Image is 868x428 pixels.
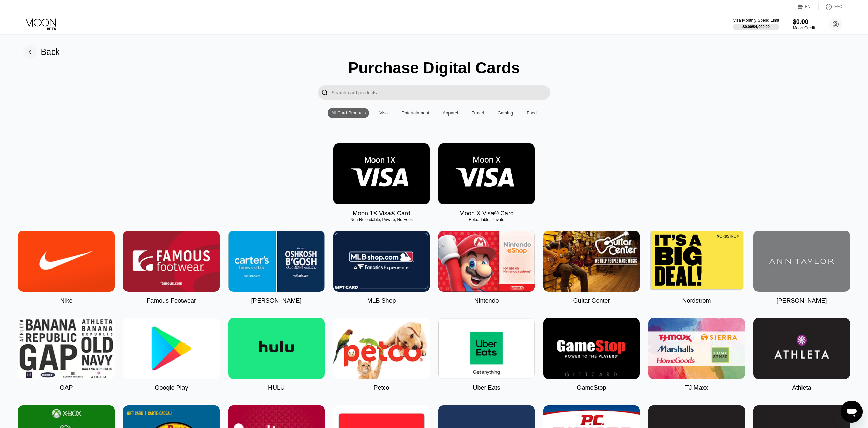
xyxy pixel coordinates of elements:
[318,85,332,100] div: 
[459,210,514,217] div: Moon X Visa® Card
[331,110,366,116] div: All Card Products
[373,384,389,392] div: Petco
[60,297,72,304] div: Nike
[523,108,540,118] div: Food
[474,297,499,304] div: Nintendo
[841,401,863,423] iframe: Button to launch messaging window
[498,110,513,116] div: Gaming
[401,110,429,116] div: Entertainment
[439,108,461,118] div: Apparel
[733,18,779,23] div: Visa Monthly Spend Limit
[23,45,60,59] div: Back
[438,217,535,222] div: Reloadable, Private
[776,297,827,304] div: [PERSON_NAME]
[798,3,819,10] div: EN
[328,108,369,118] div: All Card Products
[685,384,708,392] div: TJ Maxx
[367,297,396,304] div: MLB Shop
[398,108,432,118] div: Entertainment
[353,210,410,217] div: Moon 1X Visa® Card
[733,18,779,30] div: Visa Monthly Spend Limit$0.00/$4,000.00
[819,3,842,10] div: FAQ
[60,384,73,392] div: GAP
[494,108,517,118] div: Gaming
[268,384,285,392] div: HULU
[573,297,610,304] div: Guitar Center
[468,108,487,118] div: Travel
[333,217,430,222] div: Non-Reloadable, Private, No Fees
[792,384,811,392] div: Athleta
[41,47,60,57] div: Back
[742,25,770,29] div: $0.00 / $4,000.00
[473,384,500,392] div: Uber Eats
[379,110,388,116] div: Visa
[472,110,484,116] div: Travel
[332,85,550,100] input: Search card products
[577,384,606,392] div: GameStop
[793,26,815,30] div: Moon Credit
[251,297,301,304] div: [PERSON_NAME]
[527,110,537,116] div: Food
[805,4,811,9] div: EN
[376,108,391,118] div: Visa
[147,297,196,304] div: Famous Footwear
[682,297,711,304] div: Nordstrom
[155,384,188,392] div: Google Play
[321,89,328,96] div: 
[793,18,815,26] div: $0.00
[793,18,815,30] div: $0.00Moon Credit
[348,59,520,77] div: Purchase Digital Cards
[443,110,458,116] div: Apparel
[834,4,842,9] div: FAQ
